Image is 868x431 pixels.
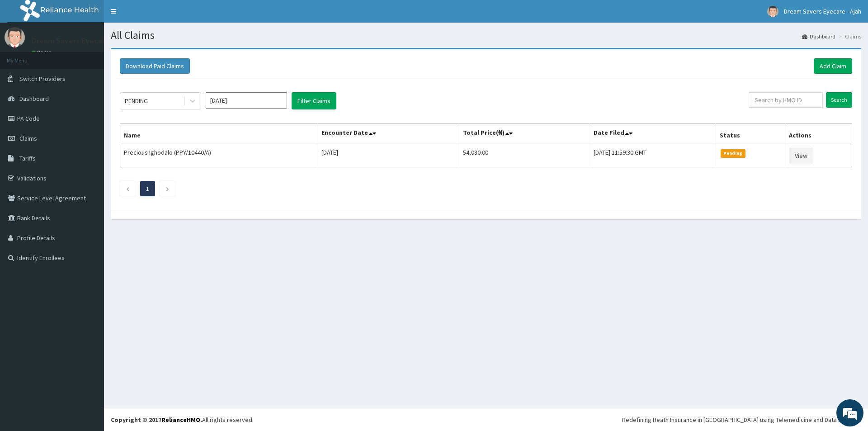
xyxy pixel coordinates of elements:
th: Status [716,123,785,144]
a: Add Claim [814,58,852,74]
th: Name [120,123,318,144]
a: Previous page [126,185,130,193]
th: Date Filed [590,123,716,144]
td: 54,080.00 [459,144,590,167]
h1: All Claims [111,29,861,41]
th: Encounter Date [318,123,459,144]
span: Dashboard [19,95,49,103]
div: Redefining Heath Insurance in [GEOGRAPHIC_DATA] using Telemedicine and Data Science! [622,415,861,424]
a: Page 1 is your current page [146,185,149,193]
button: Download Paid Claims [120,58,190,74]
footer: All rights reserved. [104,408,868,431]
input: Search by HMO ID [749,92,823,108]
span: Pending [721,149,745,157]
span: Switch Providers [19,75,66,83]
a: View [789,148,813,163]
p: Dream Savers Eyecare - Ajah [32,37,131,45]
li: Claims [836,33,861,40]
a: Next page [165,185,170,193]
img: User Image [5,27,25,47]
strong: Copyright © 2017 . [111,416,202,424]
div: PENDING [125,96,148,105]
th: Actions [785,123,852,144]
a: Online [32,49,53,56]
input: Search [826,92,852,108]
span: Dream Savers Eyecare - Ajah [784,7,861,15]
td: [DATE] [318,144,459,167]
a: Dashboard [802,33,835,40]
td: [DATE] 11:59:30 GMT [590,144,716,167]
span: Tariffs [19,154,36,162]
td: Precious Ighodalo (PPY/10440/A) [120,144,318,167]
img: User Image [767,6,778,17]
span: Claims [19,134,37,142]
input: Select Month and Year [206,92,287,109]
a: RelianceHMO [161,416,200,424]
th: Total Price(₦) [459,123,590,144]
button: Filter Claims [292,92,336,109]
